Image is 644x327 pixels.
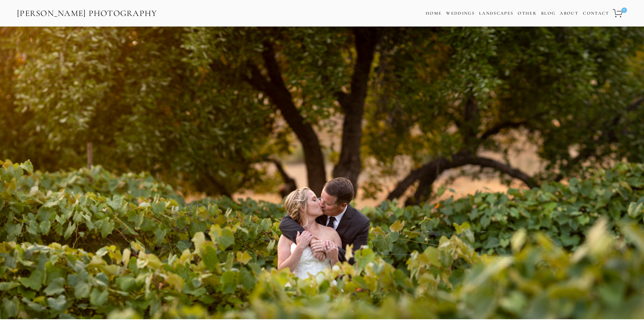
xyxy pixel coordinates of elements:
a: Other [518,11,537,16]
a: Landscapes [479,11,513,16]
a: 0 items in cart [612,5,628,21]
a: About [560,8,578,18]
a: Home [426,8,442,18]
span: 0 [622,7,627,13]
a: Contact [583,8,609,18]
a: Weddings [446,11,475,16]
a: [PERSON_NAME] Photography [16,6,158,21]
a: Blog [541,8,555,18]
